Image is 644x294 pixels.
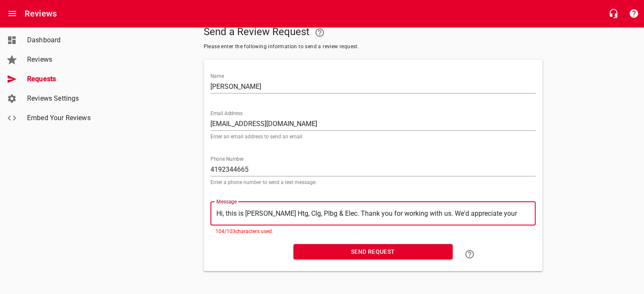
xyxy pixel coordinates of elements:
textarea: Hi, this is [PERSON_NAME] Htg, Clg, Plbg & Elec. Thank you for working with us. We'd appreciate y... [216,209,530,217]
p: Enter an email address to send an email. [210,134,536,139]
button: Open drawer [2,3,22,24]
span: Embed Your Reviews [27,113,91,123]
label: Email Address [210,111,243,116]
a: Your Google or Facebook account must be connected to "Send a Review Request" [310,22,330,43]
button: Live Chat [603,3,624,24]
button: Support Portal [624,3,644,24]
span: Reviews [27,55,91,65]
p: Enter a phone number to send a text message. [210,180,536,185]
button: Send Request [293,244,453,260]
h6: Reviews [25,7,57,20]
span: Requests [27,74,91,84]
span: Please enter the following information to send a review request. [204,43,542,51]
span: 104 / 103 characters used. [216,228,273,234]
span: Send Request [300,247,446,257]
span: Reviews Settings [27,93,91,104]
label: Phone Number [210,157,244,162]
span: Dashboard [27,35,91,45]
label: Name [210,74,224,79]
h5: Send a Review Request [204,22,542,43]
a: Learn how to "Send a Review Request" [459,244,480,264]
